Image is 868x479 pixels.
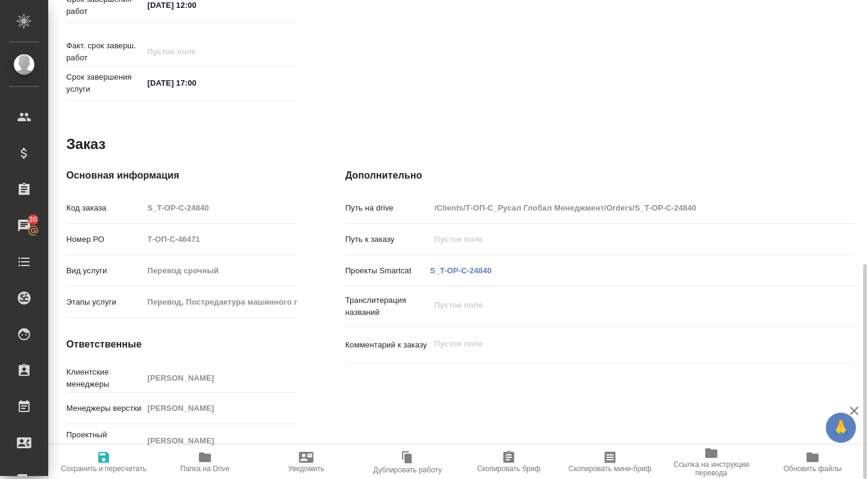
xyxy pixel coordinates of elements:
span: 🙏 [831,415,851,440]
span: Обновить файлы [784,465,842,473]
input: Пустое поле [143,262,297,279]
input: Пустое поле [430,199,813,217]
button: Ссылка на инструкции перевода [661,445,762,479]
span: Скопировать мини-бриф [568,465,651,473]
button: Обновить файлы [762,445,863,479]
p: Менеджеры верстки [66,402,143,414]
button: Скопировать бриф [458,445,559,479]
p: Путь к заказу [345,233,430,246]
input: Пустое поле [143,230,297,248]
button: Сохранить и пересчитать [53,445,154,479]
a: 30 [3,211,45,241]
input: Пустое поле [143,399,297,417]
p: Клиентские менеджеры [66,366,143,390]
input: Пустое поле [143,199,297,217]
p: Вид услуги [66,265,143,277]
span: Сохранить и пересчитать [61,465,146,473]
button: Скопировать мини-бриф [559,445,661,479]
h4: Основная информация [66,168,297,183]
p: Проектный менеджер [66,429,143,453]
p: Номер РО [66,233,143,246]
input: Пустое поле [143,43,249,60]
p: Путь на drive [345,202,430,214]
p: Комментарий к заказу [345,339,430,351]
input: Пустое поле [143,432,297,449]
input: Пустое поле [430,230,813,248]
span: Дублировать работу [373,466,442,474]
p: Транслитерация названий [345,294,430,319]
button: 🙏 [826,413,856,443]
button: Уведомить [256,445,357,479]
p: Этапы услуги [66,296,143,308]
span: 30 [22,214,45,226]
h2: Заказ [66,135,105,154]
input: Пустое поле [143,369,297,387]
p: Факт. срок заверш. работ [66,40,143,64]
a: S_T-OP-C-24840 [430,266,492,275]
p: Срок завершения услуги [66,71,143,95]
input: Пустое поле [143,293,297,311]
p: Проекты Smartcat [345,265,430,277]
span: Скопировать бриф [477,465,540,473]
h4: Дополнительно [345,168,855,183]
p: Код заказа [66,202,143,214]
input: ✎ Введи что-нибудь [143,74,249,92]
span: Уведомить [288,465,324,473]
h4: Ответственные [66,337,297,352]
span: Папка на Drive [180,465,230,473]
button: Папка на Drive [154,445,256,479]
button: Дублировать работу [357,445,458,479]
span: Ссылка на инструкции перевода [668,460,755,477]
